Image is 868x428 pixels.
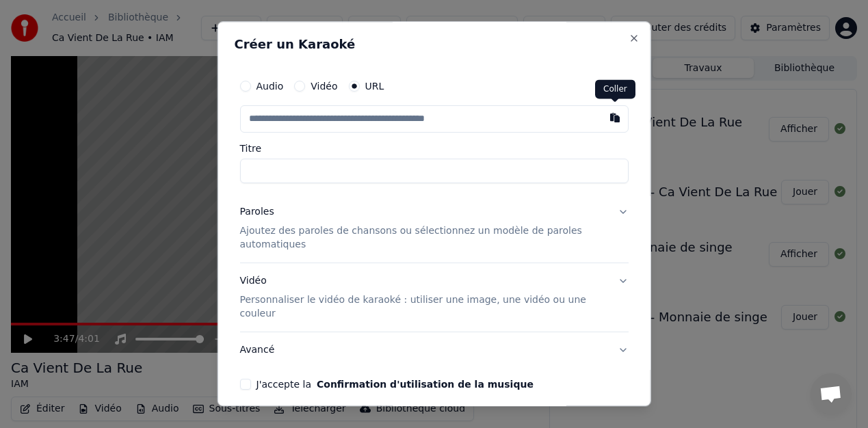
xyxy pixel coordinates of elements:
[365,81,384,91] label: URL
[239,205,274,219] div: Paroles
[256,81,283,91] label: Audio
[239,293,607,321] p: Personnaliser le vidéo de karaoké : utiliser une image, une vidéo ou une couleur
[239,194,629,263] button: ParolesAjoutez des paroles de chansons ou sélectionnez un modèle de paroles automatiques
[239,144,629,153] label: Titre
[239,224,607,252] p: Ajoutez des paroles de chansons ou sélectionnez un modèle de paroles automatiques
[595,80,635,99] div: Coller
[311,81,337,91] label: Vidéo
[239,332,629,368] button: Avancé
[317,379,534,389] button: J'accepte la
[256,379,533,389] label: J'accepte la
[239,263,629,332] button: VidéoPersonnaliser le vidéo de karaoké : utiliser une image, une vidéo ou une couleur
[234,38,634,51] h2: Créer un Karaoké
[239,274,607,321] div: Vidéo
